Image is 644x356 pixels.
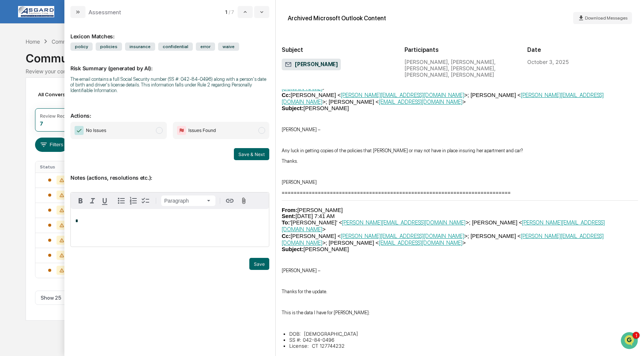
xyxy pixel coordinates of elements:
h2: Subject [282,46,392,53]
span: [PERSON_NAME] [23,102,61,108]
span: [PERSON_NAME] [23,123,61,129]
a: [PERSON_NAME][EMAIL_ADDRESS][DOMAIN_NAME] [341,92,464,98]
span: Any luck in getting copies of the policies that [PERSON_NAME] or may not have in place insuring h... [282,148,523,153]
button: Italic [87,195,99,207]
span: This is the data I have for [PERSON_NAME]: [282,310,370,315]
p: Risk Summary (generated by AI): [70,56,269,71]
b: Sent: [282,213,296,219]
b: To: [282,220,290,226]
span: Thanks for the update. [282,289,327,294]
div: Assessment [89,9,121,16]
img: 1746055101610-c473b297-6a78-478c-a979-82029cc54cd1 [15,103,21,109]
div: Archived Microsoft Outlook Content [288,15,386,22]
span: / 7 [229,9,236,15]
img: logo [18,6,54,17]
button: See all [117,82,137,91]
img: 1746055101610-c473b297-6a78-478c-a979-82029cc54cd1 [8,58,21,71]
span: [PERSON_NAME] – [282,268,320,273]
li: SS #: 042-84-0496 [289,337,638,343]
a: 🖐️Preclearance [5,151,52,164]
img: 1746055101610-c473b297-6a78-478c-a979-82029cc54cd1 [15,123,21,129]
button: Bold [75,195,87,207]
div: 7 [40,120,43,127]
span: [PERSON_NAME] [DATE] 7:41 AM '[PERSON_NAME]' < >; [PERSON_NAME] < > [PERSON_NAME] < >; [PERSON_NA... [282,207,605,252]
button: Filters [35,138,68,152]
li: License: CT 127744232 [289,343,638,349]
a: [PERSON_NAME][EMAIL_ADDRESS][DOMAIN_NAME] [282,219,605,233]
span: error [196,42,215,51]
button: Attach files [237,196,250,206]
span: policy [70,42,93,51]
a: [PERSON_NAME][EMAIL_ADDRESS][DOMAIN_NAME] [342,219,465,226]
div: [PERSON_NAME], [PERSON_NAME], [PERSON_NAME], [PERSON_NAME], [PERSON_NAME], [PERSON_NAME] [404,59,515,78]
a: [PERSON_NAME][EMAIL_ADDRESS][DOMAIN_NAME] [282,233,604,246]
div: The email contains a full Social Security number (SS #: 042-84-0496) along with a person's date o... [70,76,269,93]
div: October 3, 2025 [527,59,569,65]
span: policies [96,42,122,51]
span: [PERSON_NAME] – [282,127,320,132]
div: 🔎 [8,169,14,175]
div: Home [26,38,40,45]
span: Sep 30 [67,102,82,108]
a: Powered byPylon [53,186,91,192]
span: [PERSON_NAME] [282,179,317,185]
div: Communications Archive [26,45,618,65]
img: Flag [177,126,186,135]
span: 1 [225,9,227,15]
a: [EMAIL_ADDRESS][DOMAIN_NAME] [379,98,462,105]
iframe: Open customer support [620,331,640,351]
p: Actions: [70,103,269,119]
button: Underline [99,195,111,207]
span: [DATE] [67,123,82,129]
h2: Date [527,46,638,53]
b: Cc: [282,233,291,239]
th: Status [35,161,80,173]
span: Attestations [62,154,93,161]
h2: Participants [404,46,515,53]
button: Block type [161,195,215,206]
div: Communications Archive [52,38,113,45]
b: Subject: [282,246,304,252]
img: Jack Rasmussen [8,95,20,107]
div: All Conversations [35,88,92,100]
div: Review your communication records across channels [26,68,618,74]
div: Past conversations [8,83,50,89]
p: Notes (actions, resolutions etc.): [70,165,269,181]
div: We're available if you need us! [34,65,104,71]
span: confidential [158,42,193,51]
span: Data Lookup [15,168,47,176]
span: No Issues [86,127,106,134]
b: Subject: [282,105,304,111]
button: Save & Next [234,148,269,160]
li: DOB: [DEMOGRAPHIC_DATA] [289,331,638,337]
a: 🔎Data Lookup [5,165,50,179]
div: Start new chat [34,58,124,65]
span: Download Messages [585,15,627,21]
img: Checkmark [75,126,84,135]
span: • [63,102,65,108]
div: Review Required [40,113,76,119]
a: [EMAIL_ADDRESS][DOMAIN_NAME] [379,239,462,246]
span: [PERSON_NAME] [285,61,338,68]
b: Cc: [282,92,291,98]
button: Start new chat [128,60,137,69]
button: Save [249,258,269,270]
span: Preclearance [15,154,49,161]
div: Lexicon Matches: [70,24,269,39]
img: 8933085812038_c878075ebb4cc5468115_72.jpg [16,58,29,71]
button: Download Messages [573,12,632,24]
div: 🗄️ [55,155,61,161]
span: From: [282,207,298,213]
div: 🖐️ [8,155,14,161]
span: Thanks. [282,158,298,164]
a: 🗄️Attestations [52,151,96,164]
a: [PERSON_NAME][EMAIL_ADDRESS][DOMAIN_NAME] [341,233,464,239]
span: Issues Found [188,127,216,134]
p: How can we help? [8,16,137,28]
img: Jack Rasmussen [8,115,20,127]
span: waive [218,42,239,51]
span: insurance [125,42,155,51]
span: • [63,123,65,129]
